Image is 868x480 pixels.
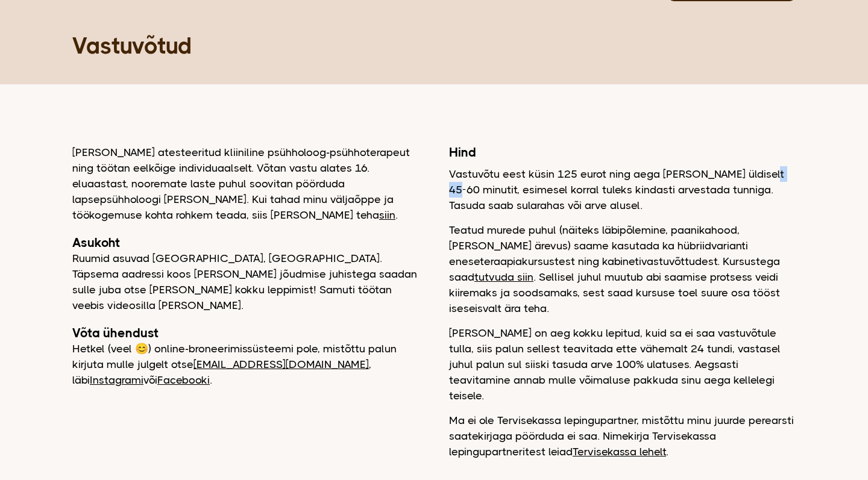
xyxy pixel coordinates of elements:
[449,325,796,404] p: [PERSON_NAME] on aeg kokku lepitud, kuid sa ei saa vastuvõtule tulla, siis palun sellest teavitad...
[90,374,143,386] a: Instagrami
[449,413,796,460] p: Ma ei ole Tervisekassa lepingupartner, mistõttu minu juurde perearsti saatekirjaga pöörduda ei sa...
[72,145,419,223] p: [PERSON_NAME] atesteeritud kliiniline psühholoog-psühhoterapeut ning töötan eelkõige individuaals...
[72,235,419,251] h2: Asukoht
[72,325,419,341] h2: Võta ühendust
[193,358,369,370] a: [EMAIL_ADDRESS][DOMAIN_NAME]
[72,341,419,388] p: Hetkel (veel 😊) online-broneerimissüsteemi pole, mistõttu palun kirjuta mulle julgelt otse , läbi...
[449,222,796,316] p: Teatud murede puhul (näiteks läbipõlemine, paanikahood, [PERSON_NAME] ärevus) saame kasutada ka h...
[474,271,533,283] a: tutvuda siin
[72,31,796,60] h1: Vastuvõtud
[157,374,210,386] a: Facebooki
[379,209,395,221] a: siin
[449,166,796,213] p: Vastuvõtu eest küsin 125 eurot ning aega [PERSON_NAME] üldiselt 45-60 minutit, esimesel korral tu...
[72,251,419,313] p: Ruumid asuvad [GEOGRAPHIC_DATA], [GEOGRAPHIC_DATA]. Täpsema aadressi koos [PERSON_NAME] jõudmise ...
[573,446,666,458] a: Tervisekassa lehelt
[449,145,796,160] h2: Hind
